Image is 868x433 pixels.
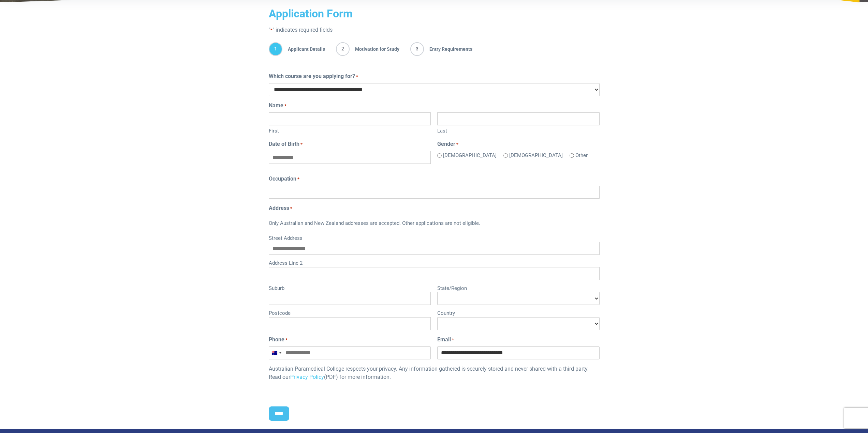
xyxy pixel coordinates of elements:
[290,374,324,380] a: Privacy Policy
[350,42,399,56] span: Motivation for Study
[509,152,563,159] label: [DEMOGRAPHIC_DATA]
[282,42,325,56] span: Applicant Details
[424,42,472,56] span: Entry Requirements
[269,336,288,344] label: Phone
[410,42,424,56] span: 3
[269,26,600,34] p: " " indicates required fields
[336,42,350,56] span: 2
[437,140,599,148] legend: Gender
[269,42,282,56] span: 1
[269,365,600,381] p: Australian Paramedical College respects your privacy. Any information gathered is securely stored...
[443,152,497,159] label: [DEMOGRAPHIC_DATA]
[269,140,303,148] label: Date of Birth
[437,308,599,317] label: Country
[269,215,600,233] div: Only Australian and New Zealand addresses are accepted. Other applications are not eligible.
[269,283,431,292] label: Suburb
[575,152,588,159] label: Other
[269,7,600,20] h2: Application Form
[437,336,454,344] label: Email
[269,72,358,80] label: Which course are you applying for?
[269,204,600,212] legend: Address
[269,308,431,317] label: Postcode
[269,125,431,135] label: First
[437,125,599,135] label: Last
[269,258,600,267] label: Address Line 2
[269,102,600,110] legend: Name
[269,175,299,183] label: Occupation
[269,347,283,359] button: Selected country
[269,233,600,242] label: Street Address
[437,283,599,292] label: State/Region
